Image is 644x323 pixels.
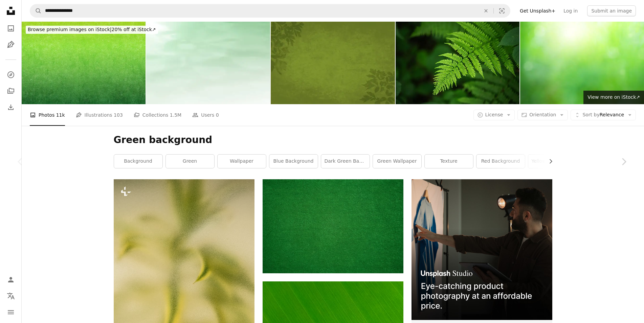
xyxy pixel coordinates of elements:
[559,5,582,16] a: Log in
[114,282,254,288] a: a blurry photo of a plant with green leaves
[4,305,18,319] button: Menu
[192,104,219,126] a: Users 0
[582,112,599,117] span: Sort by
[271,22,395,104] img: Khaki Green Autumn Leaves Watercolor Background with Copy Space
[28,27,111,32] span: Browse premium images on iStock |
[146,22,270,104] img: Light Green Gradient Milk Liquid Surface Beauty Care Product Showcase Background
[587,94,640,100] span: View more on iStock ↗
[516,5,559,16] a: Get Unsplash+
[587,5,636,16] button: Submit an image
[529,112,556,117] span: Orientation
[166,155,214,168] a: green
[473,110,515,120] button: License
[263,223,403,229] a: green textile in close up image
[30,4,510,18] form: Find visuals sitewide
[30,4,42,17] button: Search Unsplash
[4,273,18,286] a: Log in / Sign up
[321,155,370,168] a: dark green background
[269,155,318,168] a: blue background
[4,38,18,51] a: Illustrations
[114,111,123,119] span: 103
[494,4,510,17] button: Visual search
[218,155,266,168] a: wallpaper
[412,179,552,320] img: file-1715714098234-25b8b4e9d8faimage
[396,22,519,104] img: Vibrant Green Fern Leaf in Natural Forest Environment Close-Up
[373,155,421,168] a: green wallpaper
[76,104,123,126] a: Illustrations 103
[528,155,577,168] a: yellow background
[582,112,624,118] span: Relevance
[571,110,636,120] button: Sort byRelevance
[134,104,181,126] a: Collections 1.5M
[583,91,644,104] a: View more on iStock↗
[425,155,473,168] a: texture
[476,155,525,168] a: red background
[216,111,219,119] span: 0
[4,84,18,98] a: Collections
[545,155,552,168] button: scroll list to the right
[603,129,644,194] a: Next
[4,289,18,303] button: Language
[4,100,18,114] a: Download History
[114,155,162,168] a: background
[479,4,493,17] button: Clear
[26,26,158,34] div: 20% off at iStock ↗
[4,68,18,82] a: Explore
[170,111,181,119] span: 1.5M
[517,110,568,120] button: Orientation
[114,134,552,146] h1: Green background
[485,112,503,117] span: License
[520,22,644,104] img: Green background bokeh blur nature bubble natural bright wallpaper mockup environment ecosystem z...
[4,22,18,35] a: Photos
[22,22,162,38] a: Browse premium images on iStock|20% off at iStock↗
[263,179,403,273] img: green textile in close up image
[22,22,146,104] img: Textured Green Gradient Background - Spring and Summer Background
